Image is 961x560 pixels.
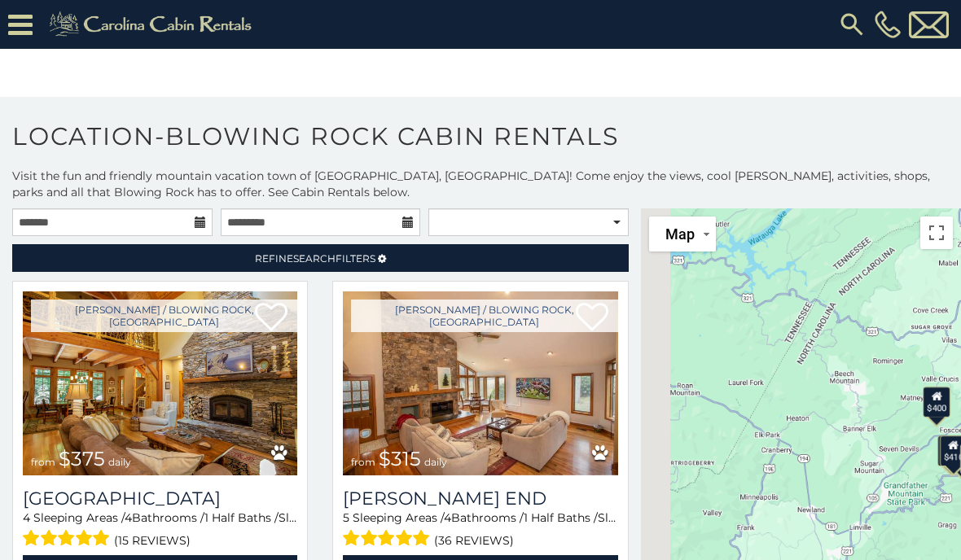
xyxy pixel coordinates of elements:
span: from [31,456,55,468]
span: daily [108,456,131,468]
span: 1 Half Baths / [524,510,598,525]
button: Toggle fullscreen view [920,217,953,249]
img: 1714397922_thumbnail.jpeg [23,291,297,475]
img: search-regular.svg [837,10,867,39]
span: $375 [59,447,105,470]
span: daily [424,456,447,468]
span: (36 reviews) [434,530,514,551]
a: from $375 daily [23,291,297,475]
span: Map [665,225,695,243]
h3: Moss End [343,488,617,510]
span: Refine Filters [255,252,375,265]
span: 4 [125,510,132,525]
div: Sleeping Areas / Bathrooms / Sleeps: [23,510,297,551]
h3: Mountain Song Lodge [23,488,297,510]
a: [PHONE_NUMBER] [871,11,905,38]
span: 5 [343,510,349,525]
div: Sleeping Areas / Bathrooms / Sleeps: [343,510,617,551]
a: [PERSON_NAME] / Blowing Rock, [GEOGRAPHIC_DATA] [31,300,297,332]
a: RefineSearchFilters [12,244,629,272]
span: (15 reviews) [114,530,191,551]
a: [GEOGRAPHIC_DATA] [23,488,297,510]
div: $400 [924,387,951,418]
a: [PERSON_NAME] End [343,488,617,510]
button: Change map style [649,217,716,252]
span: 4 [23,510,30,525]
img: 1714398144_thumbnail.jpeg [343,291,617,475]
a: [PERSON_NAME] / Blowing Rock, [GEOGRAPHIC_DATA] [351,300,617,332]
img: Khaki-logo.png [41,8,265,41]
span: $315 [379,447,421,470]
span: from [351,456,375,468]
span: 1 Half Baths / [204,510,279,525]
a: from $315 daily [343,291,617,475]
span: Search [293,252,336,265]
span: 4 [444,510,451,525]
